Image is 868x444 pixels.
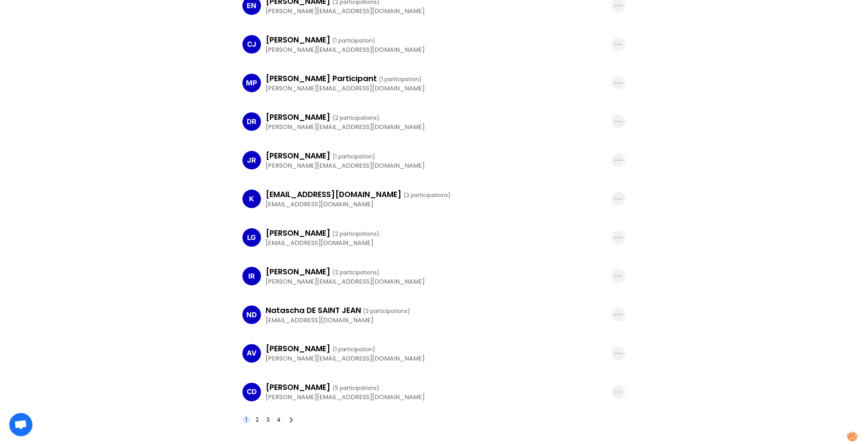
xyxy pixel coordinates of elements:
h3: [PERSON_NAME] [266,228,380,238]
p: [EMAIL_ADDRESS][DOMAIN_NAME] [266,316,612,325]
p: CJ [247,39,256,50]
h3: [PERSON_NAME] [266,150,375,161]
p: [PERSON_NAME][EMAIL_ADDRESS][DOMAIN_NAME] [266,7,612,16]
span: ( 1 participation ) [332,37,375,44]
p: DR [247,116,257,127]
h3: [EMAIL_ADDRESS][DOMAIN_NAME] [266,189,451,200]
h3: [PERSON_NAME] Participant [266,73,422,84]
p: [PERSON_NAME][EMAIL_ADDRESS][DOMAIN_NAME] [266,45,612,54]
p: LG [248,232,256,243]
span: ( 3 participations ) [363,307,410,315]
p: [PERSON_NAME][EMAIL_ADDRESS][DOMAIN_NAME] [266,393,612,402]
p: AV [247,348,257,359]
span: 3 [266,416,270,424]
p: [PERSON_NAME][EMAIL_ADDRESS][DOMAIN_NAME] [266,122,612,132]
span: ( 2 participations ) [332,230,380,238]
h3: Natascha DE SAINT JEAN [266,305,410,316]
span: ( 5 participations ) [332,384,380,392]
span: ( 1 participation ) [379,75,422,83]
span: ( 3 participations ) [403,191,451,199]
h3: [PERSON_NAME] [266,266,380,277]
span: 4 [277,416,281,424]
h3: [PERSON_NAME] [266,112,380,122]
p: [PERSON_NAME][EMAIL_ADDRESS][DOMAIN_NAME] [266,161,612,170]
p: [EMAIL_ADDRESS][DOMAIN_NAME] [266,238,612,248]
p: [PERSON_NAME][EMAIL_ADDRESS][DOMAIN_NAME] [266,354,612,364]
div: Ouvrir le chat [9,413,32,436]
span: ( 1 participation ) [332,346,375,354]
p: [PERSON_NAME][EMAIL_ADDRESS][DOMAIN_NAME] [266,277,612,286]
p: IR [249,271,255,282]
p: EN [247,0,257,11]
p: ND [247,310,257,320]
h3: [PERSON_NAME] [266,382,380,393]
span: 1 [246,416,247,424]
span: ( 1 participation ) [332,153,375,160]
span: ( 2 participations ) [332,269,380,276]
p: MP [246,78,258,88]
span: 2 [256,416,259,424]
p: [PERSON_NAME][EMAIL_ADDRESS][DOMAIN_NAME] [266,84,612,93]
h3: [PERSON_NAME] [266,34,375,45]
p: JR [248,155,256,166]
p: [EMAIL_ADDRESS][DOMAIN_NAME] [266,200,612,209]
p: CD [247,387,257,398]
h3: [PERSON_NAME] [266,344,375,354]
span: ( 2 participations ) [332,114,380,122]
p: K [249,194,254,204]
